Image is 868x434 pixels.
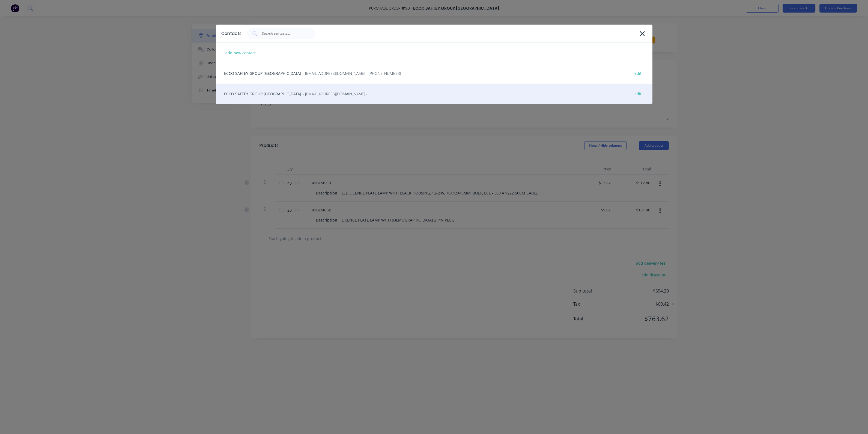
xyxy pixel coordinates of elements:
div: add new contact [223,49,258,57]
div: Contacts [221,30,241,37]
div: ECCO SAFTEY GROUP [GEOGRAPHIC_DATA] [216,63,652,84]
span: - [EMAIL_ADDRESS][DOMAIN_NAME] - [PHONE_NUMBER] [303,70,401,76]
span: - [EMAIL_ADDRESS][DOMAIN_NAME] - [303,91,368,97]
input: Search contacts... [261,31,307,36]
div: ECCO SAFTEY GROUP [GEOGRAPHIC_DATA] [216,84,652,104]
div: edit [632,69,644,78]
div: edit [632,90,644,98]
